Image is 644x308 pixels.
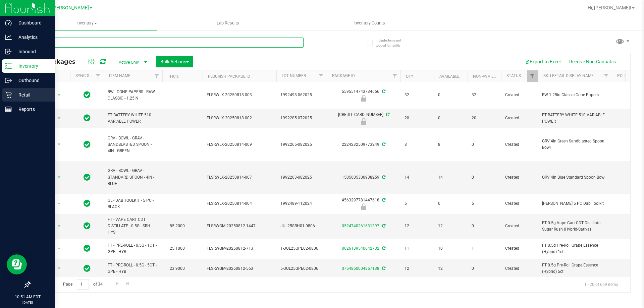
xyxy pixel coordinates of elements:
[326,141,401,148] div: 2224232509773249
[542,200,608,207] span: [PERSON_NAME] 5 PC Dab Toolkit
[617,73,627,78] a: PO ID
[381,89,385,94] span: Sync from Compliance System
[280,200,323,207] span: 1992489-112024
[7,254,27,274] iframe: Resource center
[55,140,63,149] span: select
[108,168,158,187] span: GRV - BOWL - GRAV - STANDARD SPOON - 4IN - BLUE
[438,200,464,207] span: 0
[16,20,157,26] span: Inventory
[84,199,91,208] span: In Sync
[12,91,52,99] p: Retail
[601,70,612,82] a: Filter
[542,112,608,125] span: FT BATTERY WHITE 510 VARIABLE POWER
[12,33,52,41] p: Analytics
[55,114,63,123] span: select
[381,246,385,251] span: Sync from Compliance System
[45,5,89,11] span: Ft. [PERSON_NAME]
[16,16,157,30] a: Inventory
[520,56,565,67] button: Export to Excel
[108,135,158,155] span: GRV - BOWL - GRAV - SANDBLASTED SPOON - 4IN - GREEN
[207,265,272,272] span: FLSRWGM-20250812-563
[438,115,464,121] span: 0
[57,279,108,290] span: Page of 34
[207,200,272,207] span: FLSRWLX-20250814-004
[77,279,89,290] input: 1
[12,48,52,56] p: Inbound
[280,174,323,181] span: 1992263-082025
[207,174,272,181] span: FLSRWLX-20250814-007
[588,5,631,10] span: Hi, [PERSON_NAME]!
[280,141,323,148] span: 1992265-082025
[405,141,430,148] span: 8
[75,73,101,78] a: Sync Status
[84,90,91,100] span: In Sync
[326,203,401,210] div: Newly Received
[108,197,158,210] span: GL - DAB TOOLKIT - 5 PC - BLACK
[473,74,503,79] a: Non-Available
[55,244,63,253] span: select
[506,73,521,78] a: Status
[472,265,497,272] span: 0
[157,16,299,30] a: Lab Results
[55,264,63,273] span: select
[381,266,385,271] span: Sync from Compliance System
[280,115,323,121] span: 1992285-072025
[376,38,409,48] span: Include items not tagged for facility
[505,223,534,229] span: Created
[438,92,464,98] span: 0
[472,223,497,229] span: 0
[108,89,158,102] span: RW - CONE PAPERS - RAW - CLASSIC - 1.25IN
[326,95,401,102] div: Newly Received
[542,220,608,233] span: FT 0.5g Vape Cart CDT Distillate Sugar Rush (Hybrid-Sativa)
[3,300,52,305] p: [DATE]
[207,141,272,148] span: FLSRWLX-20250814-009
[342,266,379,271] a: 0754860004857138
[505,92,534,98] span: Created
[342,224,379,228] a: 0524740261631397
[93,70,104,82] a: Filter
[385,112,389,117] span: Sync from Compliance System
[151,70,162,82] a: Filter
[505,174,534,181] span: Created
[299,16,440,30] a: Inventory Counts
[472,141,497,148] span: 0
[208,74,250,79] a: Flourish Package ID
[405,115,430,121] span: 20
[472,200,497,207] span: 5
[438,141,464,148] span: 8
[207,92,272,98] span: FLSRWLX-20250818-003
[381,224,385,228] span: Sync from Compliance System
[438,223,464,229] span: 12
[160,59,189,64] span: Bulk Actions
[55,173,63,182] span: select
[3,294,52,300] p: 10:51 AM EDT
[5,106,12,113] inline-svg: Reports
[207,223,272,229] span: FLSRWGM-20250812-1447
[405,92,430,98] span: 32
[472,174,497,181] span: 0
[542,242,608,255] span: FT 0.5g Pre-Roll Grape Essence (Hybrid) 1ct
[472,115,497,121] span: 20
[326,197,401,210] div: 4563297781447618
[112,279,122,288] a: Go to the next page
[543,73,594,78] a: Sku Retail Display Name
[5,19,12,26] inline-svg: Dashboard
[405,265,430,272] span: 12
[505,141,534,148] span: Created
[472,92,497,98] span: 32
[326,112,401,125] div: [CREDIT_CARD_NUMBER]
[84,173,91,182] span: In Sync
[84,244,91,253] span: In Sync
[326,174,401,181] div: 1505605300938259
[381,142,385,147] span: Sync from Compliance System
[472,245,497,252] span: 1
[439,74,460,79] a: Available
[208,20,248,26] span: Lab Results
[542,138,608,151] span: GRV 4in Green Sandblasted Spoon Bowl
[207,115,272,121] span: FLSRWLX-20250818-002
[55,222,63,231] span: select
[12,62,52,70] p: Inventory
[280,265,323,272] span: 5-JUL25GPE02-0806
[579,279,624,289] span: 1 - 20 of 669 items
[12,76,52,84] p: Outbound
